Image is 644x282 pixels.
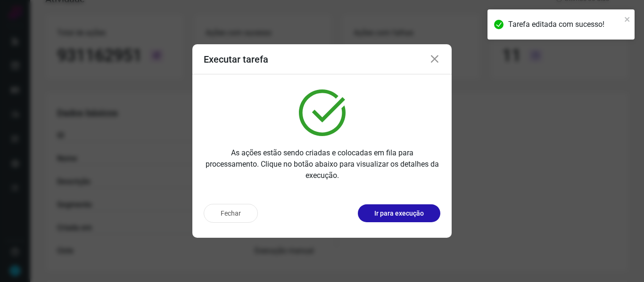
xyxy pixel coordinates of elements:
[204,54,268,65] h3: Executar tarefa
[358,204,440,222] button: Ir para execução
[374,209,424,218] p: Ir para execução
[299,89,346,136] img: verified.svg
[204,204,258,223] button: Fechar
[204,147,440,181] p: As ações estão sendo criadas e colocadas em fila para processamento. Clique no botão abaixo para ...
[508,19,621,30] div: Tarefa editada com sucesso!
[624,13,631,24] button: close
